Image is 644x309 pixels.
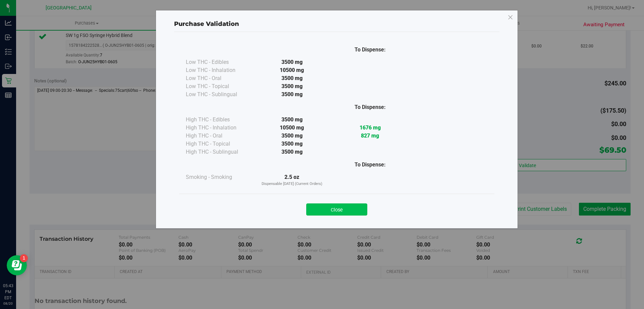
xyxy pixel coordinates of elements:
div: 10500 mg [253,124,331,132]
div: High THC - Topical [186,140,253,148]
iframe: Resource center unread badge [20,254,28,262]
div: 3500 mg [253,132,331,140]
div: Low THC - Topical [186,82,253,90]
div: High THC - Oral [186,132,253,140]
div: Low THC - Edibles [186,58,253,66]
div: High THC - Sublingual [186,148,253,156]
button: Close [306,203,367,216]
iframe: Resource center [7,255,27,275]
div: 3500 mg [253,74,331,82]
p: Dispensable [DATE] (Current Orders) [253,181,331,187]
div: To Dispense: [331,161,409,169]
div: 2.5 oz [253,173,331,187]
div: 3500 mg [253,90,331,99]
div: To Dispense: [331,46,409,54]
div: Low THC - Oral [186,74,253,82]
div: 3500 mg [253,116,331,124]
div: 3500 mg [253,140,331,148]
div: 10500 mg [253,66,331,74]
div: Low THC - Sublingual [186,90,253,99]
div: 3500 mg [253,82,331,90]
strong: 827 mg [361,132,379,139]
span: Purchase Validation [174,20,239,28]
div: 3500 mg [253,148,331,156]
div: Low THC - Inhalation [186,66,253,74]
div: 3500 mg [253,58,331,66]
div: High THC - Edibles [186,116,253,124]
div: To Dispense: [331,103,409,111]
strong: 1676 mg [360,124,381,131]
div: Smoking - Smoking [186,173,253,181]
div: High THC - Inhalation [186,124,253,132]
